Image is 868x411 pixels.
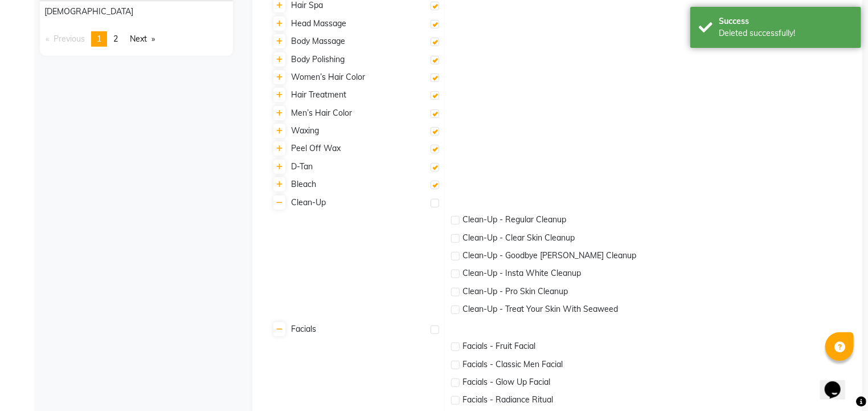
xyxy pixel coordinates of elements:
[463,377,551,387] span: Facials - Glow Up Facial
[291,18,346,29] span: Head Massage
[463,268,582,278] span: Clean-Up - Insta White Cleanup
[463,359,563,369] span: Facials - Classic Men Facial
[97,34,101,44] span: 1
[291,54,345,64] span: Body Polishing
[124,31,161,47] a: Next
[463,233,575,243] span: Clean-Up - Clear Skin Cleanup
[820,365,857,400] iframe: chat widget
[719,15,853,27] div: Success
[54,34,85,44] span: Previous
[291,72,365,82] span: Women’s Hair Color
[719,27,853,39] div: Deleted successfully!
[463,304,619,314] span: Clean-Up - Treat Your Skin With Seaweed
[44,6,133,18] span: [DEMOGRAPHIC_DATA]
[463,214,567,225] span: Clean-Up - Regular Cleanup
[291,108,352,118] span: Men’s Hair Color
[291,36,345,46] span: Body Massage
[291,324,316,334] span: Facials
[463,250,637,261] span: Clean-Up - Goodbye [PERSON_NAME] Cleanup
[463,286,568,296] span: Clean-Up - Pro Skin Cleanup
[291,197,326,207] span: Clean-Up
[291,161,313,172] span: D-Tan
[113,34,118,44] span: 2
[40,31,233,47] nav: Pagination
[463,394,554,405] span: Facials - Radiance Ritual
[291,89,346,100] span: Hair Treatment
[291,143,341,153] span: Peel Off Wax
[463,341,536,351] span: Facials - Fruit Facial
[291,179,316,189] span: Bleach
[291,125,319,136] span: Waxing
